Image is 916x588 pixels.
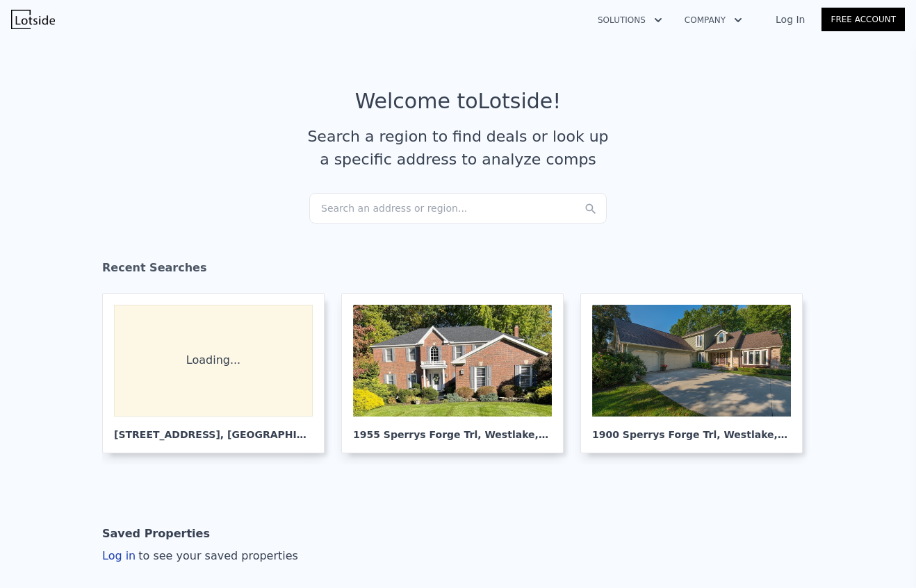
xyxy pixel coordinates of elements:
button: Solutions [587,8,673,33]
div: Welcome to Lotside ! [355,89,562,114]
span: , OH 44145 [535,429,593,440]
button: Company [673,8,753,33]
a: 1955 Sperrys Forge Trl, Westlake,OH 44145 [341,293,575,453]
span: to see your saved properties [136,549,298,562]
div: Loading... [114,305,313,417]
div: Recent Searches [102,249,814,293]
a: Free Account [821,8,905,31]
div: 1955 Sperrys Forge Trl , Westlake [353,417,552,442]
span: , OH 44145 [774,429,832,440]
div: Search a region to find deals or look up a specific address to analyze comps [302,125,614,171]
div: Log in [102,548,298,564]
div: 1900 Sperrys Forge Trl , Westlake [592,417,791,442]
div: Saved Properties [102,520,210,548]
a: Log In [759,12,821,26]
img: Lotside [11,10,55,29]
div: [STREET_ADDRESS] , [GEOGRAPHIC_DATA] [114,417,313,442]
a: 1900 Sperrys Forge Trl, Westlake,OH 44145 [580,293,814,453]
div: Search an address or region... [309,193,607,224]
a: Loading... [STREET_ADDRESS], [GEOGRAPHIC_DATA] [102,293,336,453]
